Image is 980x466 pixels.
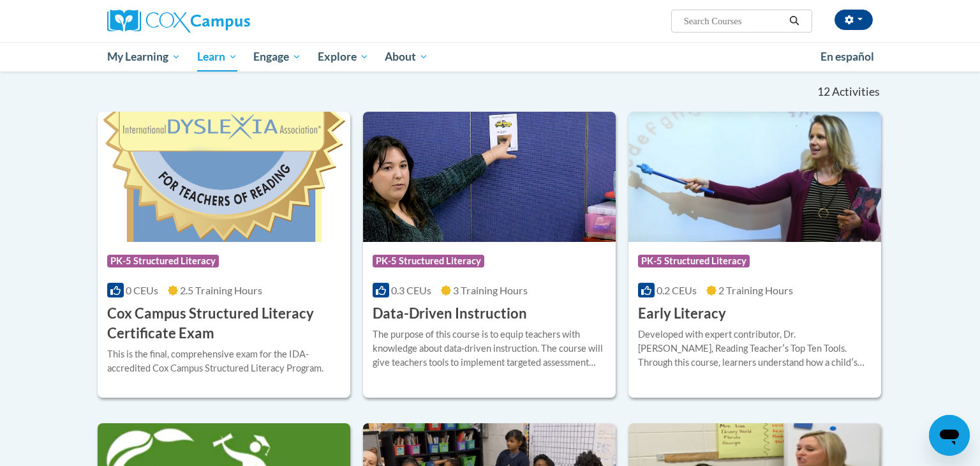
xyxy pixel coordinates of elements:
span: My Learning [107,49,181,64]
iframe: Button to launch messaging window, conversation in progress [929,415,970,456]
a: Course LogoPK-5 Structured Literacy0 CEUs2.5 Training Hours Cox Campus Structured Literacy Certif... [98,112,350,398]
a: Course LogoPK-5 Structured Literacy0.3 CEUs3 Training Hours Data-Driven InstructionThe purpose of... [363,112,616,398]
h3: Data-Driven Instruction [373,304,527,324]
a: Course LogoPK-5 Structured Literacy0.2 CEUs2 Training Hours Early LiteracyDeveloped with expert c... [628,112,881,398]
span: En español [820,50,874,63]
img: Course Logo [628,112,881,242]
div: This is the final, comprehensive exam for the IDA-accredited Cox Campus Structured Literacy Program. [107,347,341,375]
a: Learn [189,42,246,71]
a: My Learning [99,42,189,71]
span: 12 [817,85,830,99]
span: Explore [318,49,369,64]
span: 2.5 Training Hours [180,284,262,296]
h3: Early Literacy [638,304,726,324]
a: En español [812,43,882,70]
img: Course Logo [363,112,616,242]
img: Course Logo [98,112,350,242]
img: Cox Campus [107,10,250,33]
span: 0.3 CEUs [391,284,431,296]
span: 3 Training Hours [453,284,528,296]
button: Account Settings [835,10,873,30]
span: PK-5 Structured Literacy [638,255,750,267]
h3: Cox Campus Structured Literacy Certificate Exam [107,304,341,343]
span: 0.2 CEUs [657,284,697,296]
span: 0 CEUs [126,284,158,296]
div: The purpose of this course is to equip teachers with knowledge about data-driven instruction. The... [373,327,606,370]
a: Cox Campus [107,10,350,33]
span: PK-5 Structured Literacy [107,255,219,267]
span: Activities [832,85,880,99]
button: Search [785,13,804,29]
a: Engage [245,42,309,71]
div: Developed with expert contributor, Dr. [PERSON_NAME], Reading Teacherʹs Top Ten Tools. Through th... [638,327,872,370]
input: Search Courses [683,13,785,29]
div: Main menu [88,42,892,71]
span: Engage [253,49,301,64]
span: Learn [197,49,237,64]
span: PK-5 Structured Literacy [373,255,484,267]
a: Explore [309,42,377,71]
span: About [385,49,428,64]
a: About [377,42,437,71]
span: 2 Training Hours [718,284,793,296]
